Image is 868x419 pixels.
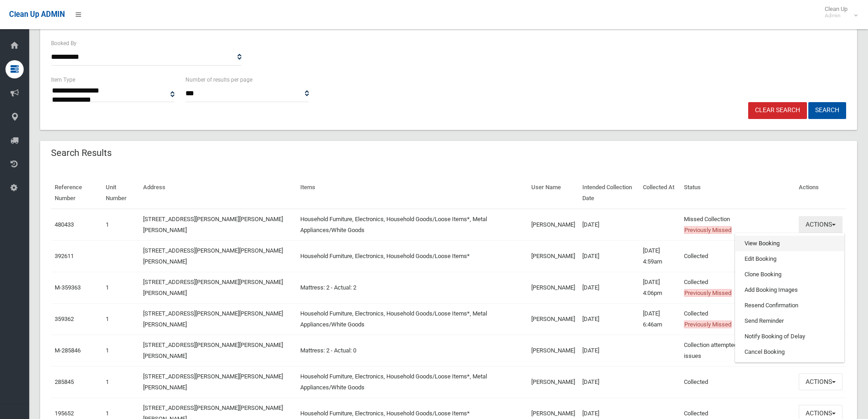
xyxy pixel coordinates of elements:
td: [DATE] [579,303,639,335]
a: Send Reminder [735,313,844,329]
td: Household Furniture, Electronics, Household Goods/Loose Items*, Metal Appliances/White Goods [297,303,527,335]
td: Collected [680,272,795,303]
span: Previously Missed [684,226,732,234]
a: Clone Booking [735,267,844,282]
td: [DATE] [579,209,639,241]
th: Collected At [639,177,681,209]
td: [PERSON_NAME] [528,272,579,303]
a: 392611 [55,253,74,259]
td: [DATE] [579,272,639,303]
a: [STREET_ADDRESS][PERSON_NAME][PERSON_NAME][PERSON_NAME] [143,341,283,359]
a: [STREET_ADDRESS][PERSON_NAME][PERSON_NAME][PERSON_NAME] [143,247,283,265]
td: [PERSON_NAME] [528,240,579,272]
td: Missed Collection [680,209,795,241]
td: 1 [102,335,139,366]
th: Actions [795,177,846,209]
td: Household Furniture, Electronics, Household Goods/Loose Items*, Metal Appliances/White Goods [297,366,527,398]
td: Collection attempted but driver reported issues [680,335,795,366]
label: Item Type [51,75,75,85]
td: [DATE] 6:46am [639,303,681,335]
small: Admin [825,12,847,19]
td: Household Furniture, Electronics, Household Goods/Loose Items* [297,240,527,272]
span: Clean Up ADMIN [9,10,65,19]
td: [PERSON_NAME] [528,303,579,335]
td: 1 [102,209,139,241]
th: User Name [528,177,579,209]
a: Clear Search [748,102,807,119]
label: Booked By [51,38,77,48]
td: [DATE] 4:59am [639,240,681,272]
span: Previously Missed [684,289,732,297]
header: Search Results [40,144,123,162]
td: Collected [680,303,795,335]
a: [STREET_ADDRESS][PERSON_NAME][PERSON_NAME][PERSON_NAME] [143,216,283,233]
th: Intended Collection Date [579,177,639,209]
th: Items [297,177,527,209]
th: Reference Number [51,177,102,209]
td: Household Furniture, Electronics, Household Goods/Loose Items*, Metal Appliances/White Goods [297,209,527,241]
a: 359362 [55,316,74,322]
td: [PERSON_NAME] [528,366,579,398]
th: Status [680,177,795,209]
span: Previously Missed [684,321,732,328]
td: 1 [102,366,139,398]
label: Number of results per page [185,75,252,85]
td: 1 [102,303,139,335]
button: Actions [799,216,842,233]
td: Mattress: 2 - Actual: 0 [297,335,527,366]
td: Collected [680,366,795,398]
a: Cancel Booking [735,344,844,360]
a: [STREET_ADDRESS][PERSON_NAME][PERSON_NAME][PERSON_NAME] [143,279,283,296]
td: [PERSON_NAME] [528,209,579,241]
a: M-285846 [55,347,81,354]
td: [DATE] [579,335,639,366]
button: Search [808,102,846,119]
td: Collected [680,240,795,272]
td: [DATE] [579,366,639,398]
th: Unit Number [102,177,139,209]
td: [DATE] 4:06pm [639,272,681,303]
span: Clean Up [820,5,857,19]
a: [STREET_ADDRESS][PERSON_NAME][PERSON_NAME][PERSON_NAME] [143,373,283,391]
a: View Booking [735,236,844,251]
a: Add Booking Images [735,282,844,298]
a: Resend Confirmation [735,298,844,313]
td: Mattress: 2 - Actual: 2 [297,272,527,303]
td: [PERSON_NAME] [528,335,579,366]
a: M-359363 [55,284,81,291]
a: 195652 [55,410,74,417]
a: [STREET_ADDRESS][PERSON_NAME][PERSON_NAME][PERSON_NAME] [143,310,283,328]
a: Edit Booking [735,251,844,267]
a: Notify Booking of Delay [735,329,844,344]
a: 480433 [55,221,74,228]
td: [DATE] [579,240,639,272]
th: Address [139,177,297,209]
button: Actions [799,373,842,390]
a: 285845 [55,378,74,385]
td: 1 [102,272,139,303]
